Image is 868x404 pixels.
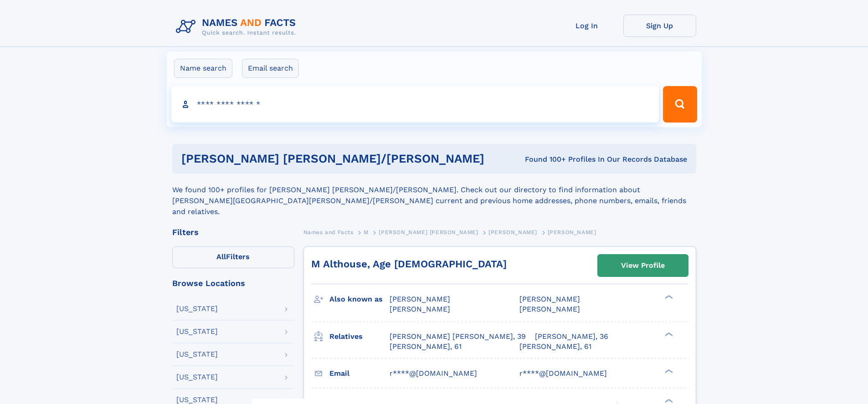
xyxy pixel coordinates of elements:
h3: Email [329,366,390,381]
a: [PERSON_NAME] [PERSON_NAME], 39 [390,332,526,342]
div: ❯ [663,294,673,300]
a: [PERSON_NAME] [488,226,537,238]
span: [PERSON_NAME] [548,229,596,235]
span: All [216,252,226,261]
a: Log In [550,15,623,37]
a: [PERSON_NAME] [PERSON_NAME] [379,226,478,238]
img: Logo Names and Facts [172,15,303,39]
a: Sign Up [623,15,696,37]
input: search input [171,86,659,123]
div: ❯ [663,398,673,404]
a: M [364,226,369,238]
label: Email search [242,59,299,78]
div: Found 100+ Profiles In Our Records Database [504,154,687,164]
span: [PERSON_NAME] [519,295,580,303]
div: ❯ [663,331,673,337]
span: [PERSON_NAME] [390,295,450,303]
span: [PERSON_NAME] [519,305,580,313]
label: Name search [174,59,232,78]
span: [PERSON_NAME] [488,229,537,235]
a: View Profile [598,255,688,276]
span: M [364,229,369,235]
label: Filters [172,246,294,268]
button: Search Button [663,86,697,123]
div: ❯ [663,368,673,374]
div: [US_STATE] [176,305,218,312]
div: We found 100+ profiles for [PERSON_NAME] [PERSON_NAME]/[PERSON_NAME]. Check out our directory to ... [172,174,696,217]
h3: Also known as [329,291,390,307]
a: [PERSON_NAME], 36 [535,332,608,342]
h1: [PERSON_NAME] [PERSON_NAME]/[PERSON_NAME] [181,153,505,164]
div: [US_STATE] [176,351,218,358]
span: [PERSON_NAME] [PERSON_NAME] [379,229,478,235]
div: View Profile [621,255,665,276]
a: [PERSON_NAME], 61 [519,342,591,352]
span: [PERSON_NAME] [390,305,450,313]
div: [US_STATE] [176,373,218,381]
div: Browse Locations [172,279,294,287]
div: Filters [172,228,294,236]
div: [US_STATE] [176,328,218,335]
h3: Relatives [329,329,390,344]
div: [US_STATE] [176,396,218,404]
a: M Althouse, Age [DEMOGRAPHIC_DATA] [311,258,507,270]
a: Names and Facts [303,226,354,238]
a: [PERSON_NAME], 61 [390,342,462,352]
